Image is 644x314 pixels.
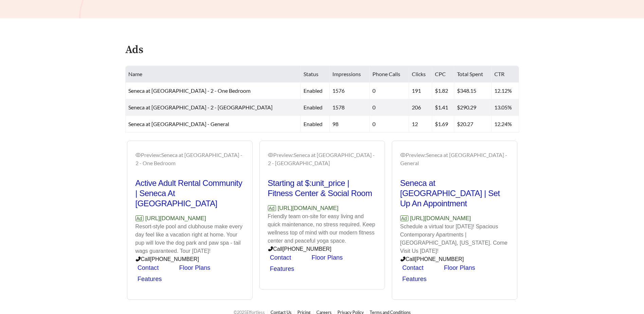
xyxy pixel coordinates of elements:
div: Preview: Seneca at [GEOGRAPHIC_DATA] - General [400,151,509,167]
td: 0 [370,83,409,99]
h4: Ads [125,44,143,56]
a: Contact [402,264,424,271]
h2: Starting at $:unit_price | Fitness Center & Social Room [268,178,376,198]
p: Call [PHONE_NUMBER] [400,255,509,263]
td: 12.12% [492,83,519,99]
span: eye [268,152,273,158]
td: 98 [330,116,370,133]
td: 206 [409,99,432,116]
p: Call [PHONE_NUMBER] [268,245,376,253]
td: $348.15 [454,83,492,99]
th: Phone Calls [370,66,409,83]
a: Floor Plans [312,254,343,261]
td: $290.29 [454,99,492,116]
td: $1.69 [432,116,454,133]
span: CPC [435,71,446,77]
a: Floor Plans [444,264,475,271]
span: enabled [303,104,323,110]
span: enabled [303,87,323,94]
a: Features [270,265,294,272]
th: Name [126,66,301,83]
span: phone [400,256,406,262]
span: CTR [494,71,504,77]
span: Seneca at [GEOGRAPHIC_DATA] - 2 - One Bedroom [128,87,251,94]
td: $1.82 [432,83,454,99]
p: [URL][DOMAIN_NAME] [400,214,509,223]
p: Friendly team on-site for easy living and quick maintenance, no stress required. Keep wellness to... [268,212,376,245]
td: 1576 [330,83,370,99]
th: Impressions [330,66,370,83]
td: 191 [409,83,432,99]
th: Clicks [409,66,432,83]
span: eye [400,152,406,158]
p: [URL][DOMAIN_NAME] [268,204,376,213]
td: 12.24% [492,116,519,133]
th: Status [301,66,330,83]
a: Contact [270,254,291,261]
span: Seneca at [GEOGRAPHIC_DATA] - General [128,121,229,127]
td: 12 [409,116,432,133]
td: $20.27 [454,116,492,133]
span: enabled [303,121,323,127]
span: Ad [400,215,408,221]
div: Preview: Seneca at [GEOGRAPHIC_DATA] - 2 - [GEOGRAPHIC_DATA] [268,151,376,167]
a: Features [402,276,427,282]
h2: Seneca at [GEOGRAPHIC_DATA] | Set Up An Appointment [400,178,509,209]
td: 13.05% [492,99,519,116]
span: Seneca at [GEOGRAPHIC_DATA] - 2 - [GEOGRAPHIC_DATA] [128,104,273,110]
td: $1.41 [432,99,454,116]
span: Ad [268,205,276,211]
td: 0 [370,116,409,133]
td: 1578 [330,99,370,116]
td: 0 [370,99,409,116]
p: Schedule a virtual tour [DATE]! Spacious Contemporary Apartments | [GEOGRAPHIC_DATA], [US_STATE].... [400,223,509,255]
span: phone [268,246,273,251]
th: Total Spent [454,66,492,83]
